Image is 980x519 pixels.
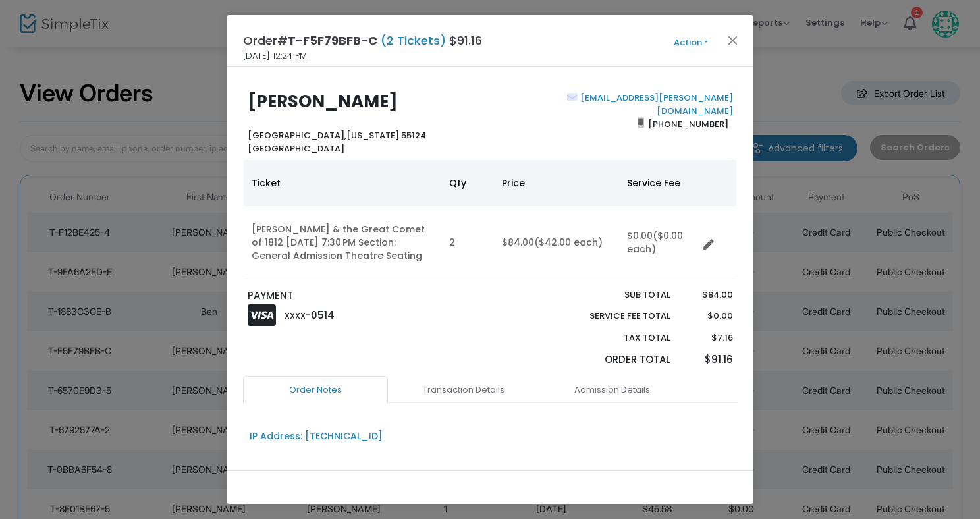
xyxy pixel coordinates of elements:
[539,376,684,404] a: Admission Details
[285,310,306,321] span: XXXX
[644,113,733,134] span: [PHONE_NUMBER]
[244,160,736,279] div: Data table
[250,470,304,487] label: Add a Note
[248,90,398,113] b: [PERSON_NAME]
[248,129,426,155] b: [US_STATE] 55124 [GEOGRAPHIC_DATA]
[578,92,733,117] a: [EMAIL_ADDRESS][PERSON_NAME][DOMAIN_NAME]
[619,160,698,206] th: Service Fee
[441,206,494,279] td: 2
[248,129,346,142] span: [GEOGRAPHIC_DATA],
[683,288,732,302] p: $84.00
[627,229,683,256] span: ($0.00 each)
[243,32,482,49] h4: Order# $91.16
[724,32,742,49] button: Close
[248,288,484,304] p: PAYMENT
[558,310,670,323] p: Service Fee Total
[244,206,441,279] td: [PERSON_NAME] & the Great Comet of 1812 [DATE] 7:30 PM Section: General Admission Theatre Seating
[558,288,670,302] p: Sub total
[494,160,619,206] th: Price
[391,376,536,404] a: Transaction Details
[306,308,335,322] span: -0514
[377,32,449,49] span: (2 Tickets)
[243,376,388,404] a: Order Notes
[244,160,441,206] th: Ticket
[288,32,377,49] span: T-F5F79BFB-C
[683,352,732,368] p: $91.16
[243,49,307,63] span: [DATE] 12:24 PM
[494,206,619,279] td: $84.00
[534,236,603,249] span: ($42.00 each)
[683,310,732,323] p: $0.00
[651,36,730,50] button: Action
[441,160,494,206] th: Qty
[558,331,670,344] p: Tax Total
[558,352,670,368] p: Order Total
[250,429,383,443] div: IP Address: [TECHNICAL_ID]
[683,331,732,344] p: $7.16
[619,206,698,279] td: $0.00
